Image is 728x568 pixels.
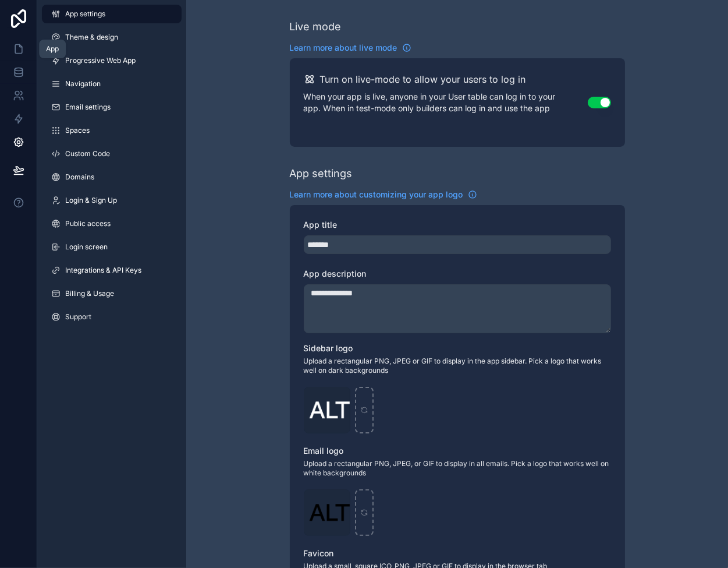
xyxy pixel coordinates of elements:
a: Support [42,308,182,326]
p: When your app is live, anyone in your User table can log in to your app. When in test-mode only b... [304,91,588,114]
span: App description [304,269,367,278]
span: Public access [65,219,111,228]
span: Spaces [65,126,90,135]
a: Login & Sign Up [42,191,182,210]
a: Spaces [42,121,182,140]
div: App settings [290,165,353,182]
div: App [46,44,59,54]
a: Progressive Web App [42,51,182,70]
a: Theme & design [42,28,182,47]
span: Integrations & API Keys [65,266,141,275]
a: Login screen [42,238,182,256]
span: Theme & design [65,33,118,42]
span: Login screen [65,242,108,252]
a: Navigation [42,75,182,93]
span: Domains [65,172,94,182]
a: Public access [42,214,182,233]
a: Custom Code [42,144,182,163]
a: Domains [42,168,182,186]
span: App settings [65,9,105,19]
div: Live mode [290,19,342,35]
span: Custom Code [65,149,110,158]
span: Learn more about customizing your app logo [290,189,463,200]
a: Integrations & API Keys [42,261,182,280]
span: Email logo [304,446,344,456]
h2: Turn on live-mode to allow your users to log in [320,72,526,86]
a: Billing & Usage [42,284,182,303]
span: Billing & Usage [65,289,114,298]
a: Email settings [42,98,182,117]
span: Upload a rectangular PNG, JPEG, or GIF to display in all emails. Pick a logo that works well on w... [304,459,611,478]
span: Progressive Web App [65,56,136,65]
span: App title [304,220,338,230]
a: App settings [42,5,182,23]
span: Support [65,312,91,322]
a: Learn more about live mode [290,42,411,54]
span: Sidebar logo [304,343,353,353]
span: Favicon [304,548,334,558]
span: Email settings [65,103,111,112]
span: Navigation [65,79,101,89]
a: Learn more about customizing your app logo [290,189,477,200]
span: Login & Sign Up [65,196,117,205]
span: Learn more about live mode [290,42,397,54]
span: Upload a rectangular PNG, JPEG or GIF to display in the app sidebar. Pick a logo that works well ... [304,357,611,375]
